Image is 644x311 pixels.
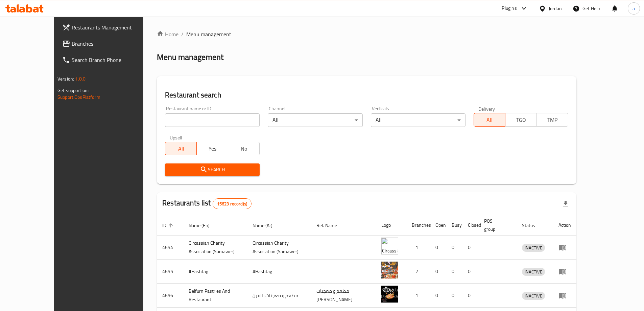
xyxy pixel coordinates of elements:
span: Restaurants Management [72,23,156,31]
td: 2 [406,260,430,284]
button: Yes [196,142,228,155]
td: #Hashtag [247,260,311,284]
td: 0 [430,236,446,260]
td: 4654 [157,236,183,260]
div: Plugins [502,4,517,13]
div: Export file [557,196,574,212]
td: 4656 [157,284,183,308]
button: All [474,113,505,127]
span: Get support on: [57,86,89,95]
button: All [165,142,197,155]
span: Menu management [186,30,231,38]
span: 15623 record(s) [213,201,251,207]
td: 1 [406,284,430,308]
a: Support.OpsPlatform [57,93,100,102]
th: Open [430,215,446,236]
nav: breadcrumb [157,30,576,38]
a: Search Branch Phone [57,52,162,68]
span: Name (En) [189,221,218,229]
th: Logo [376,215,406,236]
th: Closed [462,215,479,236]
a: Home [157,30,178,38]
img: ​Circassian ​Charity ​Association​ (Samawer) [381,238,398,254]
td: مطعم و معجنات [PERSON_NAME] [311,284,376,308]
span: Name (Ar) [253,221,281,229]
span: No [231,144,257,154]
td: Belfurn Pastries And Restaurant [183,284,247,308]
td: مطعم و معجنات بالفرن [247,284,311,308]
a: Branches [57,36,162,52]
span: All [477,115,503,125]
td: 0 [446,236,462,260]
span: Version: [57,74,74,83]
div: INACTIVE [522,244,545,252]
td: 0 [462,284,479,308]
span: Branches [72,40,156,48]
td: 1 [406,236,430,260]
img: Belfurn Pastries And Restaurant [381,286,398,303]
span: INACTIVE [522,244,545,252]
th: Branches [406,215,430,236]
span: ID [162,221,175,229]
button: No [228,142,260,155]
div: Menu [558,243,571,251]
td: #Hashtag [183,260,247,284]
span: Ref. Name [316,221,346,229]
h2: Restaurants list [162,198,252,209]
img: #Hashtag [381,262,398,279]
span: Search [170,165,254,174]
div: All [371,113,466,127]
td: ​Circassian ​Charity ​Association​ (Samawer) [183,236,247,260]
span: Yes [199,144,225,154]
label: Delivery [478,106,495,111]
td: 0 [430,260,446,284]
button: TMP [536,113,568,127]
td: 0 [446,260,462,284]
button: TGO [505,113,537,127]
h2: Menu management [157,52,223,63]
div: Total records count [213,198,252,209]
span: Status [522,221,544,229]
span: All [168,144,194,154]
button: Search [165,163,260,176]
th: Busy [446,215,462,236]
div: Menu [558,267,571,275]
td: 0 [446,284,462,308]
div: All [268,113,362,127]
label: Upsell [170,135,182,140]
span: INACTIVE [522,268,545,276]
th: Action [553,215,576,236]
td: 0 [462,236,479,260]
span: 1.0.0 [75,74,86,83]
a: Restaurants Management [57,19,162,36]
td: 4655 [157,260,183,284]
span: TMP [540,115,566,125]
input: Search for restaurant name or ID.. [165,113,260,127]
span: INACTIVE [522,292,545,300]
span: TGO [508,115,534,125]
td: 0 [430,284,446,308]
div: Jordan [549,5,562,12]
span: POS group [484,217,508,233]
li: / [181,30,184,38]
h2: Restaurant search [165,90,568,100]
div: Menu [558,291,571,299]
span: Search Branch Phone [72,56,156,64]
td: 0 [462,260,479,284]
td: ​Circassian ​Charity ​Association​ (Samawer) [247,236,311,260]
span: a [633,5,635,12]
